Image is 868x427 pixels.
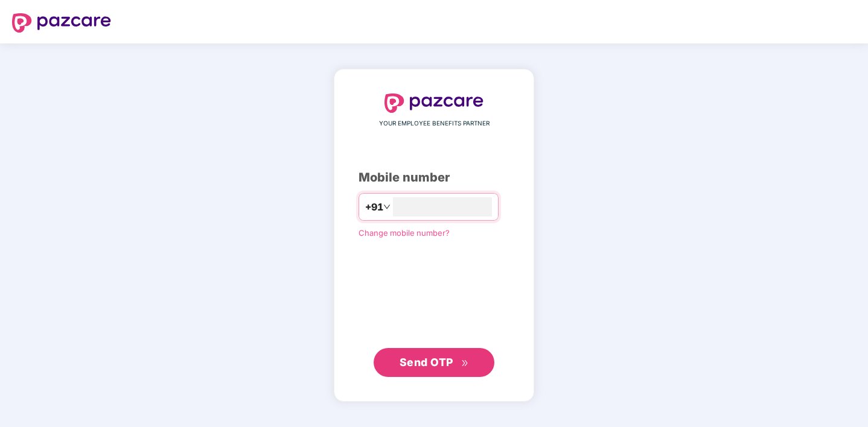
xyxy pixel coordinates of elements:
[400,356,453,368] span: Send OTP
[359,228,450,238] a: Change mobile number?
[379,119,490,128] span: YOUR EMPLOYEE BENEFITS PARTNER
[359,168,509,187] div: Mobile number
[374,348,494,377] button: Send OTPdouble-right
[461,359,469,367] span: double-right
[385,93,483,113] img: logo
[383,203,391,210] span: down
[12,13,111,33] img: logo
[365,200,383,215] span: +91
